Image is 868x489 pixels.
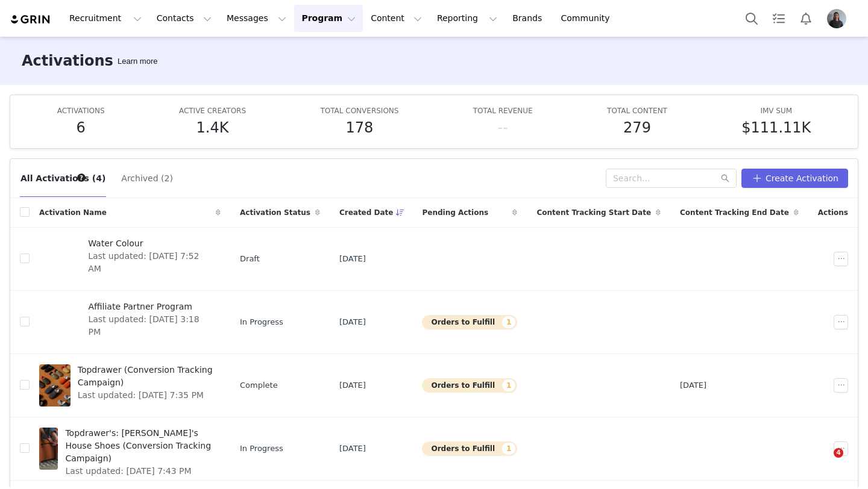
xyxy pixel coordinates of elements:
span: Content Tracking End Date [680,207,789,218]
span: ACTIVATIONS [57,107,105,115]
span: Topdrawer (Conversion Tracking Campaign) [78,364,213,389]
iframe: Intercom live chat [809,448,838,477]
i: icon: search [721,174,729,182]
button: Search [738,5,765,32]
span: TOTAL CONTENT [607,107,667,115]
span: 4 [834,448,843,458]
button: Notifications [793,5,819,32]
span: [DATE] [339,443,366,455]
h5: $111.11K [741,117,811,139]
div: Tooltip anchor [76,172,87,183]
button: Content [363,5,429,32]
span: Last updated: [DATE] 7:52 AM [88,250,213,275]
button: Messages [219,5,294,32]
button: Contacts [149,5,219,32]
span: ACTIVE CREATORS [179,107,246,115]
span: Topdrawer's: [PERSON_NAME]'s House Shoes (Conversion Tracking Campaign) [65,427,213,465]
span: Pending Actions [422,207,488,218]
a: Topdrawer (Conversion Tracking Campaign)Last updated: [DATE] 7:35 PM [39,361,221,410]
a: Tasks [766,5,792,32]
span: IMV SUM [760,107,792,115]
span: TOTAL REVENUE [473,107,533,115]
span: [DATE] [339,379,366,391]
button: Archived (2) [121,169,174,188]
span: Affiliate Partner Program [88,301,213,313]
span: Created Date [339,207,394,218]
span: In Progress [240,316,283,328]
span: Last updated: [DATE] 7:43 PM [65,465,213,478]
span: Activation Status [240,207,310,218]
a: Brands [505,5,553,32]
button: Reporting [430,5,505,32]
span: Activation Name [39,207,107,218]
button: Program [294,5,363,32]
span: In Progress [240,443,283,455]
span: TOTAL CONVERSIONS [320,107,398,115]
button: All Activations (4) [20,169,106,188]
span: Content Tracking Start Date [536,207,651,218]
h5: 1.4K [197,117,229,139]
button: Orders to Fulfill1 [422,378,517,393]
h5: 279 [623,117,651,139]
span: [DATE] [339,316,366,328]
button: Profile [820,9,858,28]
h5: 178 [346,117,374,139]
h5: -- [498,117,508,139]
span: Last updated: [DATE] 7:35 PM [78,389,213,402]
span: Last updated: [DATE] 3:18 PM [88,313,213,338]
span: Draft [240,253,260,265]
span: Complete [240,379,278,391]
a: Community [554,5,623,32]
h3: Activations [22,50,113,72]
a: Affiliate Partner ProgramLast updated: [DATE] 3:18 PM [39,298,221,346]
img: cc71b267-0b3b-423d-9dc1-36f1a1f1817e.png [827,9,846,28]
span: Water Colour [88,237,213,250]
button: Recruitment [62,5,149,32]
input: Search... [606,169,737,188]
div: Tooltip anchor [115,55,160,67]
span: [DATE] [680,379,706,391]
div: Actions [808,200,858,225]
a: Water ColourLast updated: [DATE] 7:52 AM [39,235,221,283]
span: [DATE] [339,253,366,265]
h5: 6 [76,117,85,139]
button: Orders to Fulfill1 [422,441,517,456]
button: Orders to Fulfill1 [422,315,517,329]
a: Topdrawer's: [PERSON_NAME]'s House Shoes (Conversion Tracking Campaign)Last updated: [DATE] 7:43 PM [39,425,221,473]
img: grin logo [10,14,52,25]
button: Create Activation [741,169,848,188]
